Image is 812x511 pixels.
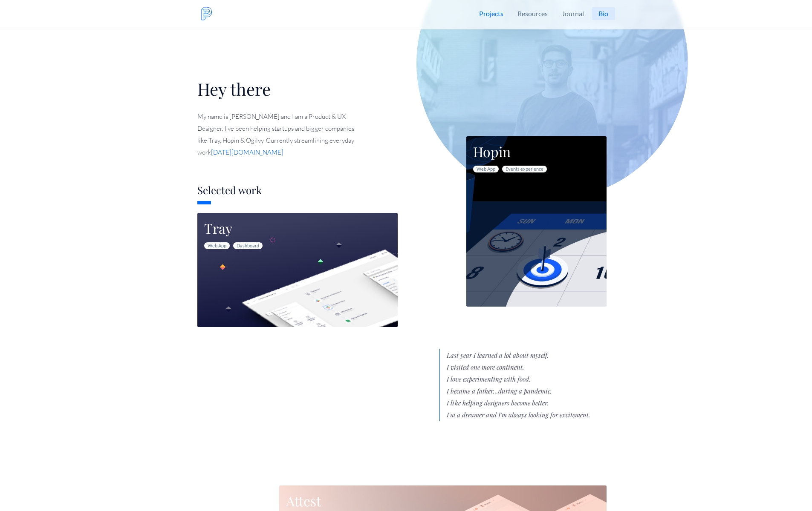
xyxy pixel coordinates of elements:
[502,166,547,172] span: Events experience
[204,220,391,240] h3: Tray
[439,349,600,421] p: Last year I learned a lot about myself. I visited one more continent. I love experimenting with f...
[473,143,600,164] h3: Hopin
[592,7,615,20] a: Bio
[211,148,283,156] a: [DATE][DOMAIN_NAME]
[200,7,214,20] img: Logo
[233,242,263,249] span: Dashboard
[197,111,359,158] p: My name is [PERSON_NAME] and I am a Product & UX Designer. I've been helping startups and bigger ...
[204,242,230,249] span: Web App
[466,136,607,307] a: Hopin Web AppEvents experience
[197,213,398,327] a: Tray Web AppDashboard
[197,183,615,197] h2: Selected work
[473,166,499,172] span: Web App
[197,79,398,99] h1: Hey there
